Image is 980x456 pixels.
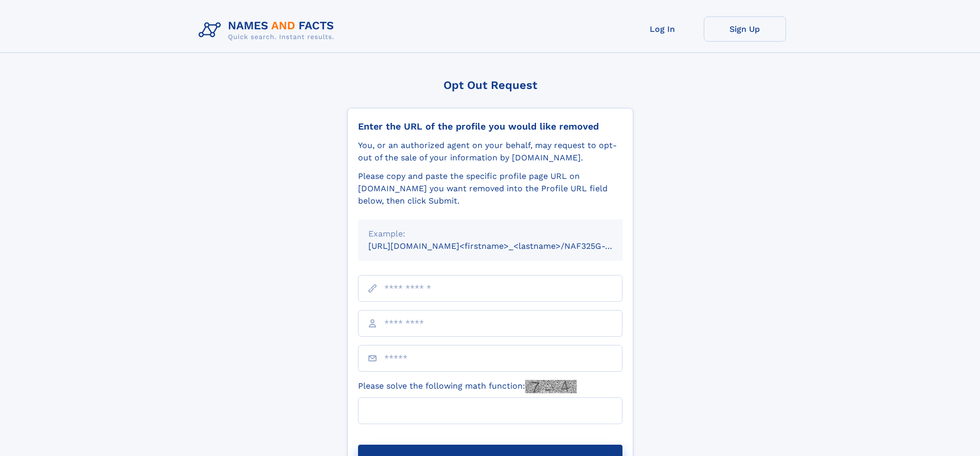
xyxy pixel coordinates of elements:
[368,241,642,251] small: [URL][DOMAIN_NAME]<firstname>_<lastname>/NAF325G-xxxxxxxx
[358,121,622,132] div: Enter the URL of the profile you would like removed
[347,79,633,92] div: Opt Out Request
[621,16,704,42] a: Log In
[368,228,612,240] div: Example:
[704,16,786,42] a: Sign Up
[358,170,622,207] div: Please copy and paste the specific profile page URL on [DOMAIN_NAME] you want removed into the Pr...
[358,380,577,393] label: Please solve the following math function:
[194,16,343,44] img: Logo Names and Facts
[358,139,622,164] div: You, or an authorized agent on your behalf, may request to opt-out of the sale of your informatio...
